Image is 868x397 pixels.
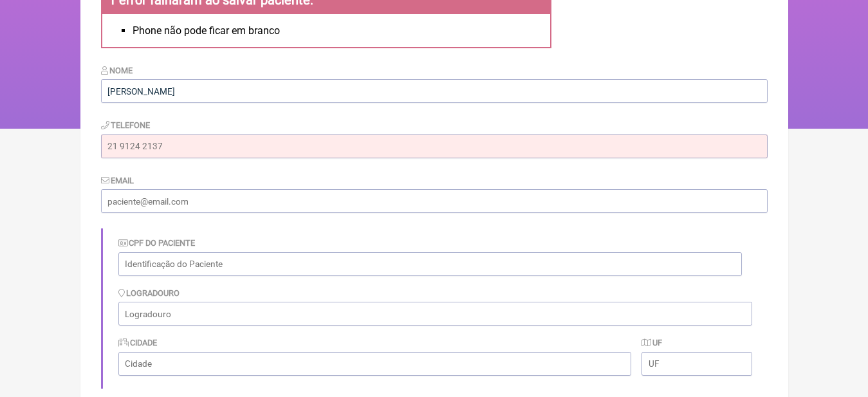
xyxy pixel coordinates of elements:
[101,134,768,158] input: 21 9124 2137
[101,120,151,130] label: Telefone
[101,79,768,103] input: Nome do Paciente
[118,252,742,276] input: Identificação do Paciente
[118,352,632,376] input: Cidade
[642,352,752,376] input: UF
[101,66,133,75] label: Nome
[118,302,752,326] input: Logradouro
[642,338,662,347] label: UF
[101,189,768,213] input: paciente@email.com
[118,288,180,298] label: Logradouro
[101,176,134,185] label: Email
[118,338,158,347] label: Cidade
[133,24,546,37] li: Phone não pode ficar em branco
[118,238,196,248] label: CPF do Paciente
